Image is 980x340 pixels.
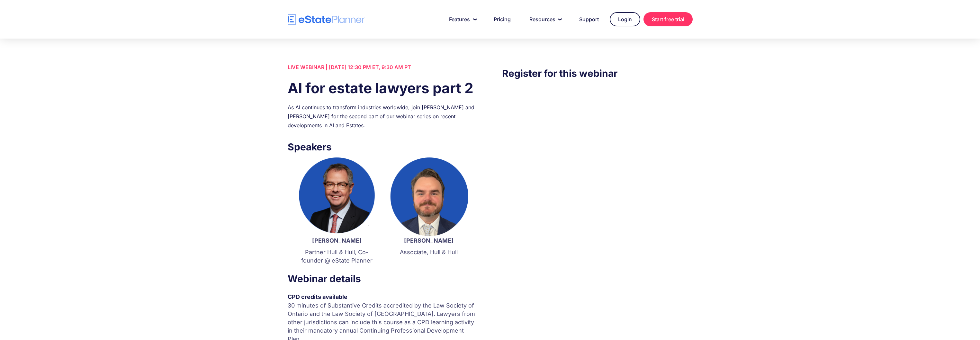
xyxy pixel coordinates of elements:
strong: [PERSON_NAME] [404,237,454,244]
a: Start free trial [643,12,693,26]
a: Support [571,13,607,26]
a: Resources [522,13,568,26]
strong: CPD credits available [288,293,347,300]
h1: AI for estate lawyers part 2 [288,78,478,98]
a: Features [441,13,483,26]
iframe: Form 0 [502,94,692,142]
div: LIVE WEBINAR | [DATE] 12:30 PM ET, 9:30 AM PT [288,63,478,72]
h3: Register for this webinar [502,66,692,81]
p: Partner Hull & Hull, Co-founder @ eState Planner [297,248,376,265]
div: As AI continues to transform industries worldwide, join [PERSON_NAME] and [PERSON_NAME] for the s... [288,103,478,130]
p: Associate, Hull & Hull [389,248,468,256]
a: Pricing [486,13,518,26]
a: Login [610,12,640,26]
h3: Speakers [288,139,478,154]
strong: [PERSON_NAME] [312,237,362,244]
h3: Webinar details [288,271,478,286]
a: home [288,14,365,25]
